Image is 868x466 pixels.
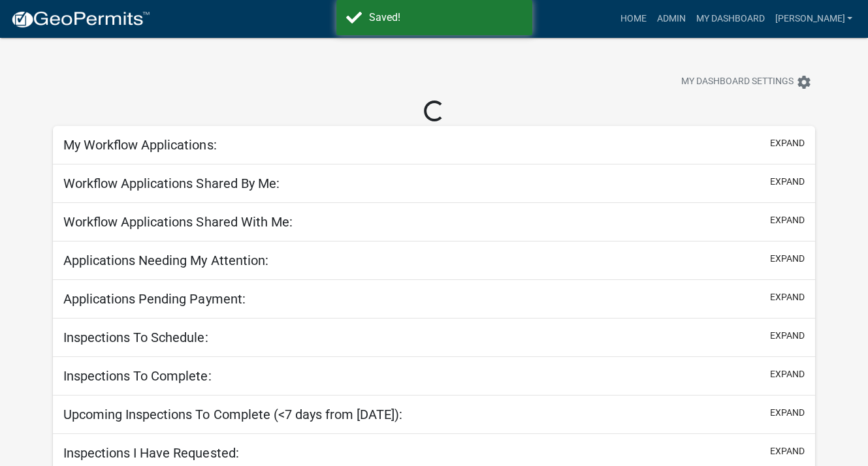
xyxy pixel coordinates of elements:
h5: Applications Needing My Attention: [63,253,268,268]
a: My Dashboard [690,7,769,31]
h5: Workflow Applications Shared With Me: [63,214,292,230]
h5: Inspections To Schedule: [63,330,208,345]
button: expand [770,329,805,343]
button: expand [770,444,805,458]
h5: Upcoming Inspections To Complete (<7 days from [DATE]): [63,407,402,422]
a: [PERSON_NAME] [769,7,858,31]
button: expand [770,290,805,304]
h5: My Workflow Applications: [63,137,216,153]
i: settings [796,74,812,90]
button: expand [770,406,805,420]
a: Admin [651,7,690,31]
button: expand [770,213,805,227]
button: expand [770,367,805,381]
h5: Inspections To Complete: [63,368,211,384]
button: expand [770,175,805,189]
button: expand [770,252,805,266]
div: Saved! [369,10,522,25]
button: expand [770,136,805,150]
button: My Dashboard Settingssettings [671,69,822,95]
h5: Inspections I Have Requested: [63,445,238,461]
h5: Applications Pending Payment: [63,291,245,307]
a: Home [615,7,651,31]
h5: Workflow Applications Shared By Me: [63,176,279,191]
span: My Dashboard Settings [681,74,794,90]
